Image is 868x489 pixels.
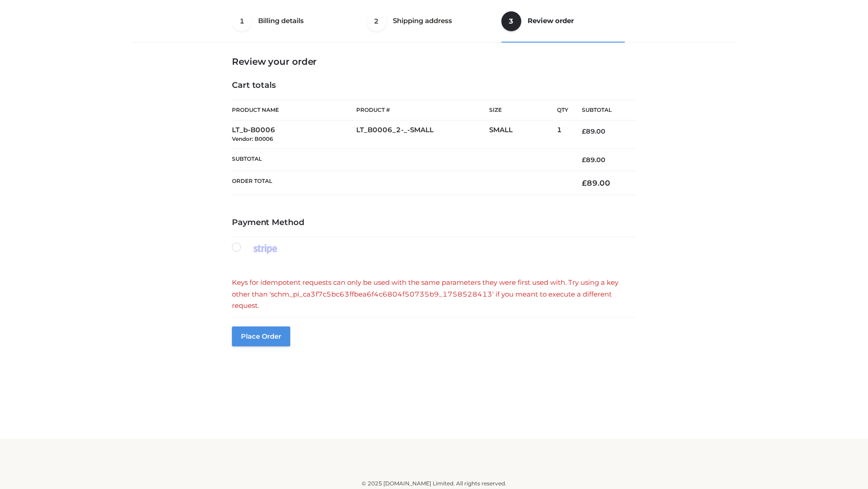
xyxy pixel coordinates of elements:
[582,127,586,135] span: £
[232,149,568,171] th: Subtotal
[489,100,552,120] th: Size
[232,100,356,120] th: Product Name
[582,127,605,135] bdi: 89.00
[582,156,605,164] bdi: 89.00
[232,326,290,346] button: Place order
[232,56,636,67] h3: Review your order
[356,100,489,120] th: Product #
[582,178,587,187] span: £
[557,100,568,120] th: Qty
[134,479,734,488] div: © 2025 [DOMAIN_NAME] Limited. All rights reserved.
[232,135,273,142] small: Vendor: B0006
[582,178,610,187] bdi: 89.00
[356,120,489,149] td: LT_B0006_2-_-SMALL
[232,120,356,149] td: LT_b-B0006
[232,218,636,228] h4: Payment Method
[232,171,568,195] th: Order Total
[232,277,636,312] div: Keys for idempotent requests can only be used with the same parameters they were first used with....
[557,120,568,149] td: 1
[489,120,557,149] td: SMALL
[232,81,636,91] h4: Cart totals
[582,156,586,164] span: £
[568,100,636,120] th: Subtotal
